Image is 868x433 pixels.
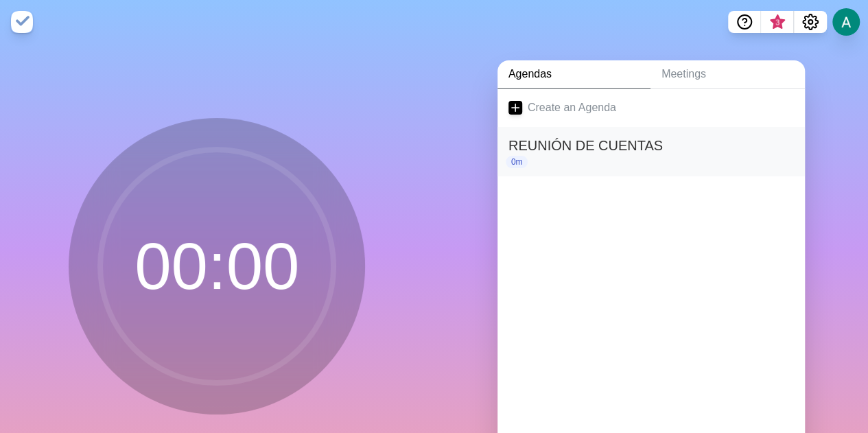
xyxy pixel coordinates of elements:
[497,60,650,89] a: Agendas
[497,89,805,127] a: Create an Agenda
[761,11,794,33] button: What’s new
[728,11,761,33] button: Help
[11,11,33,33] img: timeblocks logo
[794,11,827,33] button: Settings
[508,135,794,156] h2: REUNIÓN DE CUENTAS
[506,156,528,168] p: 0m
[772,17,783,28] span: 3
[650,60,805,89] a: Meetings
